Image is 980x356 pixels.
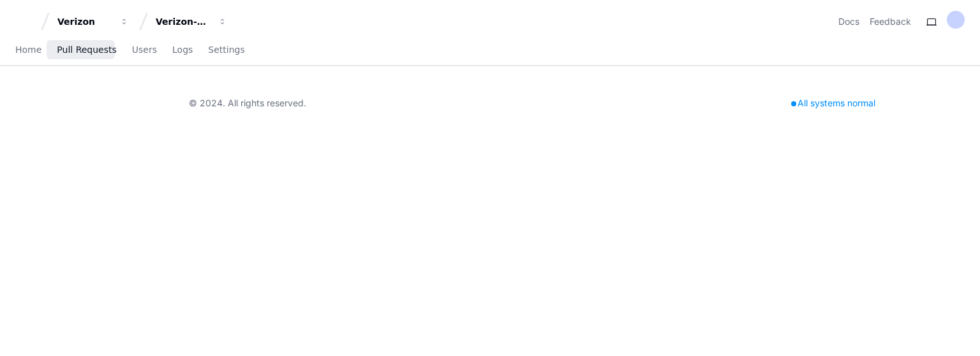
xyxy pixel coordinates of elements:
[57,36,116,65] a: Pull Requests
[132,46,157,53] span: Users
[57,46,116,53] span: Pull Requests
[156,15,211,28] div: Verizon-Clarify-Resource-Management
[870,15,911,28] button: Feedback
[15,46,41,53] span: Home
[52,10,134,33] button: Verizon
[151,10,232,33] button: Verizon-Clarify-Resource-Management
[838,15,859,28] a: Docs
[189,97,306,110] div: © 2024. All rights reserved.
[783,94,883,112] div: All systems normal
[172,36,193,65] a: Logs
[208,36,244,65] a: Settings
[57,15,112,28] div: Verizon
[172,46,193,53] span: Logs
[15,36,41,65] a: Home
[208,46,244,53] span: Settings
[132,36,157,65] a: Users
